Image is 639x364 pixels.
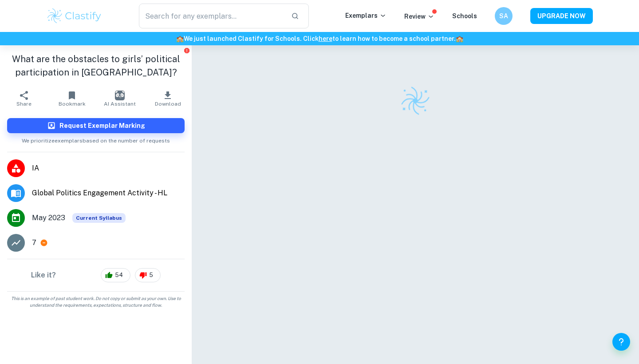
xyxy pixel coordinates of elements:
[115,91,125,100] img: AI Assistant
[72,213,126,223] div: This exemplar is based on the current syllabus. Feel free to refer to it for inspiration/ideas wh...
[4,295,188,309] span: This is an example of past student work. Do not copy or submit as your own. Use to understand the...
[7,118,185,133] button: Request Exemplar Marking
[399,85,431,117] img: Clastify logo
[530,8,593,24] button: UPGRADE NOW
[155,101,181,107] span: Download
[48,86,96,111] button: Bookmark
[176,35,184,42] span: 🏫
[32,188,185,198] span: Global Politics Engagement Activity - HL
[59,101,86,107] span: Bookmark
[32,213,65,223] span: May 2023
[499,11,509,21] h6: SA
[2,34,637,44] h6: We just launched Clastify for Schools. Click to learn how to become a school partner.
[135,268,161,282] div: 5
[32,237,36,248] p: 7
[7,52,185,79] h1: What are the obstacles to girls’ political participation in [GEOGRAPHIC_DATA]?
[59,121,145,131] h6: Request Exemplar Marking
[495,7,513,25] button: SA
[139,4,284,28] input: Search for any exemplars...
[144,86,192,111] button: Download
[404,12,434,21] p: Review
[32,163,185,174] span: IA
[96,86,144,111] button: AI Assistant
[16,101,32,107] span: Share
[319,35,332,42] a: here
[144,271,158,280] span: 5
[110,271,128,280] span: 54
[72,213,126,223] span: Current Syllabus
[101,268,130,282] div: 54
[452,12,477,20] a: Schools
[612,333,630,351] button: Help and Feedback
[31,270,56,281] h6: Like it?
[104,101,136,107] span: AI Assistant
[46,7,103,25] img: Clastify logo
[345,11,387,20] p: Exemplars
[456,35,463,42] span: 🏫
[22,133,170,145] span: We prioritize exemplars based on the number of requests
[183,47,190,54] button: Report issue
